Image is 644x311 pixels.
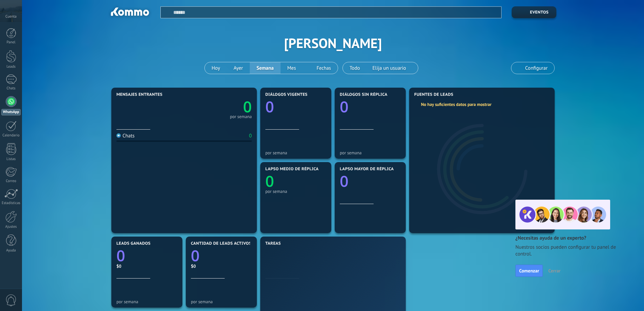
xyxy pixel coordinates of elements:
[116,92,162,97] span: Mensajes entrantes
[191,263,252,269] div: $0
[530,10,549,15] span: Eventos
[191,299,252,304] div: por semana
[116,299,177,304] div: por semana
[1,201,21,205] div: Estadísticas
[1,248,21,253] div: Ayuda
[525,65,548,71] span: Configurar
[5,15,17,19] span: Cuenta
[548,268,560,273] span: Cerrar
[227,62,250,74] button: Ayer
[414,102,496,107] div: No hay suficientes datos para mostrar
[515,235,624,241] h2: ¿Necesitas ayuda de un experto?
[1,179,21,183] div: Correo
[515,244,624,258] span: Nuestros socios pueden configurar tu panel de control.
[1,40,21,45] div: Panel
[1,86,21,91] div: Chats
[249,133,252,139] div: 0
[116,245,125,266] text: 0
[191,241,251,246] span: Cantidad de leads activos
[116,263,177,269] div: $0
[512,6,556,18] button: Eventos
[116,241,151,246] span: Leads ganados
[367,62,418,74] button: Elija un usuario
[340,171,349,192] text: 0
[1,109,21,115] div: WhatsApp
[340,167,394,172] span: Lapso mayor de réplica
[340,92,387,97] span: Diálogos sin réplica
[265,171,274,192] text: 0
[515,265,543,277] button: Comenzar
[265,96,274,117] text: 0
[545,266,563,276] button: Cerrar
[205,62,227,74] button: Hoy
[340,150,401,155] div: por semana
[116,133,135,139] div: Chats
[191,245,252,266] a: 0
[281,62,303,74] button: Mes
[116,245,177,266] a: 0
[1,133,21,138] div: Calendario
[519,268,539,273] span: Comenzar
[116,133,121,138] img: Chats
[265,150,326,155] div: por semana
[265,167,319,172] span: Lapso medio de réplica
[414,92,453,97] span: Fuentes de leads
[184,96,252,117] a: 0
[340,96,349,117] text: 0
[343,62,367,74] button: Todo
[371,64,407,73] span: Elija un usuario
[191,245,200,266] text: 0
[230,115,252,118] div: por semana
[265,189,326,194] div: por semana
[1,157,21,161] div: Listas
[250,62,281,74] button: Semana
[243,96,252,117] text: 0
[1,225,21,229] div: Ajustes
[265,241,281,246] span: Tareas
[265,92,308,97] span: Diálogos vigentes
[1,65,21,69] div: Leads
